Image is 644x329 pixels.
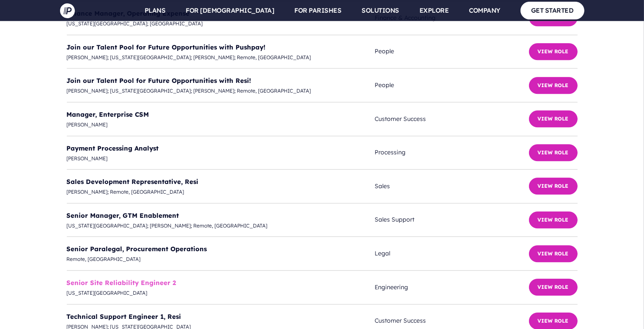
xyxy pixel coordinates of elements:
span: Customer Success [375,114,529,124]
button: View Role [529,110,578,127]
span: [US_STATE][GEOGRAPHIC_DATA] [67,288,375,298]
span: [PERSON_NAME]; [US_STATE][GEOGRAPHIC_DATA]; [PERSON_NAME]; Remote, [GEOGRAPHIC_DATA] [67,53,375,62]
a: Senior Paralegal, Procurement Operations [67,245,207,253]
span: [US_STATE][GEOGRAPHIC_DATA]; [PERSON_NAME]; Remote, [GEOGRAPHIC_DATA] [67,221,375,230]
span: Sales [375,181,529,192]
span: [PERSON_NAME]; Remote, [GEOGRAPHIC_DATA] [67,187,375,197]
a: Senior Manager, GTM Enablement [67,211,179,219]
a: Senior Site Reliability Engineer 2 [67,279,176,287]
a: Technical Support Engineer 1, Resi [67,313,181,321]
a: Sales Development Representative, Resi [67,178,199,186]
button: View Role [529,43,578,60]
span: [PERSON_NAME]; [US_STATE][GEOGRAPHIC_DATA]; [PERSON_NAME]; Remote, [GEOGRAPHIC_DATA] [67,86,375,96]
button: View Role [529,245,578,262]
span: [PERSON_NAME] [67,154,375,163]
span: Remote, [GEOGRAPHIC_DATA] [67,255,375,264]
a: Join our Talent Pool for Future Opportunities with Resi! [67,77,252,85]
span: People [375,80,529,90]
button: View Role [529,279,578,296]
span: Processing [375,147,529,158]
button: View Role [529,211,578,228]
a: Manager, Enterprise CSM [67,110,149,118]
button: View Role [529,178,578,195]
button: View Role [529,77,578,94]
a: GET STARTED [521,2,584,19]
a: Payment Processing Analyst [67,144,159,152]
a: Join our Talent Pool for Future Opportunities with Pushpay! [67,43,266,51]
span: Legal [375,248,529,259]
span: People [375,46,529,57]
span: [US_STATE][GEOGRAPHIC_DATA]; [GEOGRAPHIC_DATA] [67,19,375,28]
span: Engineering [375,282,529,293]
span: [PERSON_NAME] [67,120,375,129]
span: Sales Support [375,214,529,225]
span: Customer Success [375,315,529,326]
button: View Role [529,144,578,161]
